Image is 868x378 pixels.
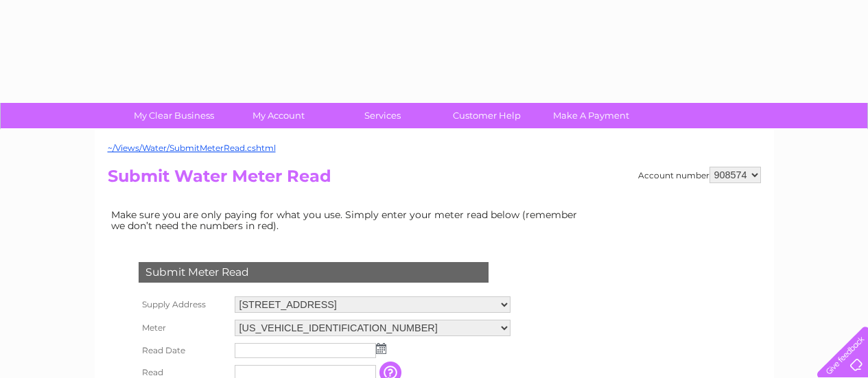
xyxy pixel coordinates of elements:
a: My Account [222,103,335,128]
a: My Clear Business [117,103,231,128]
div: Account number [638,167,761,183]
a: Make A Payment [535,103,648,128]
th: Supply Address [135,293,231,316]
div: Submit Meter Read [139,262,489,283]
a: Services [326,103,439,128]
th: Read Date [135,340,231,362]
h2: Submit Water Meter Read [108,167,761,193]
a: Customer Help [430,103,543,128]
td: Make sure you are only paying for what you use. Simply enter your meter read below (remember we d... [108,206,588,235]
th: Meter [135,316,231,340]
img: ... [376,343,386,354]
a: ~/Views/Water/SubmitMeterRead.cshtml [108,143,276,153]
